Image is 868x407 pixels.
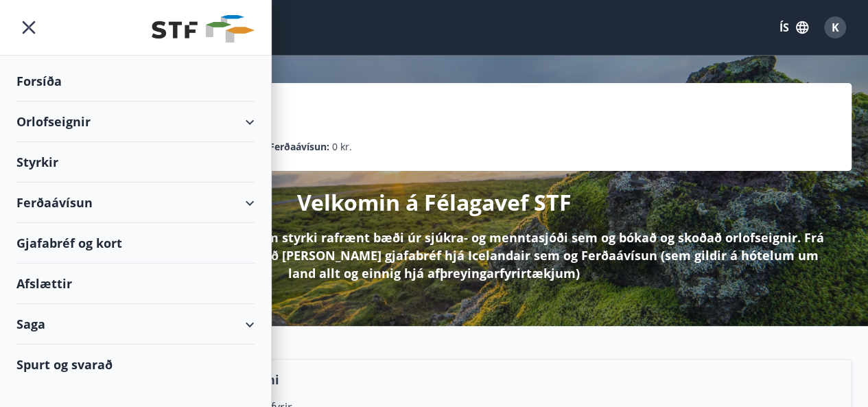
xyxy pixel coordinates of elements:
span: K [832,20,839,35]
div: Afslættir [16,264,255,304]
img: union_logo [152,15,255,43]
p: Hér á Félagavefnum getur þú sótt um styrki rafrænt bæði úr sjúkra- og menntasjóði sem og bókað og... [38,229,830,282]
div: Styrkir [16,142,255,183]
button: menu [16,15,41,40]
p: Ferðaávísun : [269,139,329,154]
button: K [819,11,852,44]
div: Forsíða [16,61,255,102]
div: Ferðaávísun [16,183,255,223]
div: Saga [16,304,255,345]
div: Gjafabréf og kort [16,223,255,264]
div: Spurt og svarað [16,345,255,384]
button: ÍS [772,15,816,40]
p: Velkomin á Félagavef STF [297,187,572,218]
div: Orlofseignir [16,102,255,142]
span: 0 kr. [332,139,352,154]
